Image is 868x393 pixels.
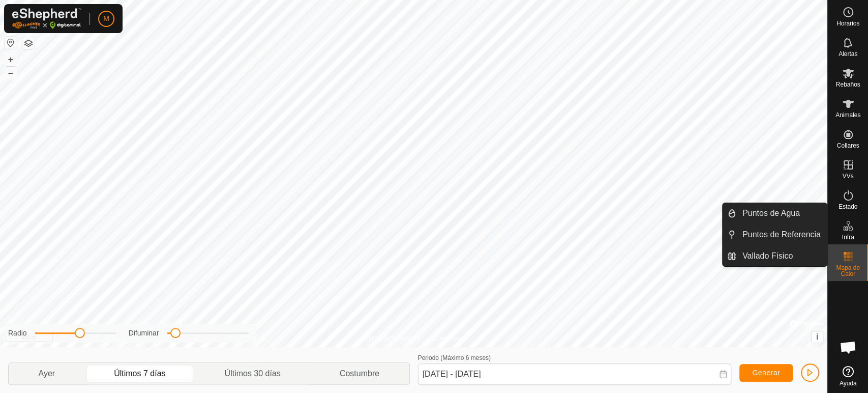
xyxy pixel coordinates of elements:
label: Difuminar [129,328,159,339]
img: Logo Gallagher [12,8,81,29]
button: Capas del Mapa [22,37,35,49]
button: – [5,67,17,79]
span: Puntos de Referencia [742,229,821,241]
span: Alertas [839,51,857,57]
button: + [5,53,17,66]
span: VVs [842,173,853,179]
label: Radio [8,328,27,339]
button: Generar [739,364,793,382]
span: Rebaños [835,81,860,88]
span: Mapa de Calor [830,265,865,277]
span: i [816,332,818,341]
span: Collares [836,143,859,149]
button: i [812,331,823,343]
span: Horarios [836,20,859,26]
span: Vallado Físico [742,250,793,262]
a: Contáctenos [432,334,466,343]
span: Ayer [39,368,55,380]
span: Costumbre [340,368,379,380]
a: Puntos de Referencia [736,224,827,245]
span: Generar [752,369,780,377]
span: Animales [835,112,860,118]
span: Últimos 30 días [224,368,280,380]
span: Últimos 7 días [114,368,165,380]
a: Puntos de Agua [736,203,827,223]
div: Otwarty czat [833,332,863,362]
a: Vallado Físico [736,246,827,266]
li: Puntos de Referencia [723,224,827,245]
label: Periodo (Máximo 6 meses) [418,354,491,361]
li: Vallado Físico [723,246,827,266]
span: Puntos de Agua [742,207,800,219]
span: Ayuda [840,380,857,386]
a: Ayuda [828,362,868,390]
span: Infra [842,234,854,240]
a: Política de Privacidad [361,334,420,343]
button: Restablecer Mapa [5,37,17,49]
span: M [103,13,109,24]
li: Puntos de Agua [723,203,827,223]
span: Estado [839,204,857,210]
